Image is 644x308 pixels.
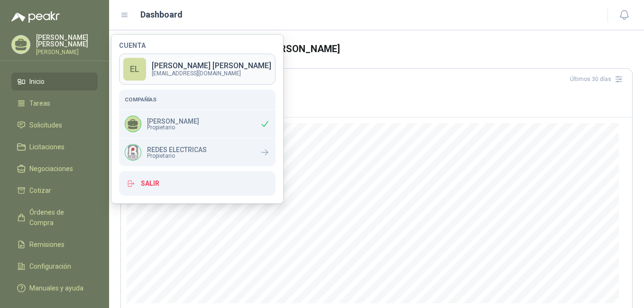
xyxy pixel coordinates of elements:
[125,95,270,104] h5: Compañías
[36,49,98,55] p: [PERSON_NAME]
[127,98,626,104] p: Número de solicitudes nuevas por día
[29,261,71,272] span: Configuración
[11,257,98,275] a: Configuración
[29,98,50,109] span: Tareas
[136,42,633,56] h3: Bienvenido de nuevo Edinson [PERSON_NAME]
[29,283,83,293] span: Manuales y ayuda
[11,11,60,23] img: Logo peakr
[119,171,276,196] button: Salir
[11,160,98,178] a: Negociaciones
[147,146,207,153] p: REDES ELECTRICAS
[11,181,98,199] a: Cotizar
[123,58,146,81] div: EL
[125,145,141,160] img: Company Logo
[29,76,45,87] span: Inicio
[11,236,98,254] a: Remisiones
[147,125,199,130] span: Propietario
[29,120,62,130] span: Solicitudes
[29,185,51,196] span: Cotizar
[152,71,271,76] p: [EMAIL_ADDRESS][DOMAIN_NAME]
[119,138,276,166] a: Company LogoREDES ELECTRICASPropietario
[147,118,199,125] p: [PERSON_NAME]
[11,116,98,134] a: Solicitudes
[127,87,626,98] h3: Nuevas solicitudes en mis categorías
[29,142,64,152] span: Licitaciones
[29,207,89,228] span: Órdenes de Compra
[147,153,207,159] span: Propietario
[11,138,98,156] a: Licitaciones
[140,8,183,21] h1: Dashboard
[11,94,98,112] a: Tareas
[11,279,98,297] a: Manuales y ayuda
[36,34,98,47] p: [PERSON_NAME] [PERSON_NAME]
[11,72,98,91] a: Inicio
[119,110,276,138] div: [PERSON_NAME]Propietario
[152,62,271,70] p: [PERSON_NAME] [PERSON_NAME]
[570,72,626,87] div: Últimos 30 días
[29,163,73,174] span: Negociaciones
[29,239,64,250] span: Remisiones
[119,54,276,85] a: EL[PERSON_NAME] [PERSON_NAME][EMAIL_ADDRESS][DOMAIN_NAME]
[11,203,98,232] a: Órdenes de Compra
[119,42,276,49] h4: Cuenta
